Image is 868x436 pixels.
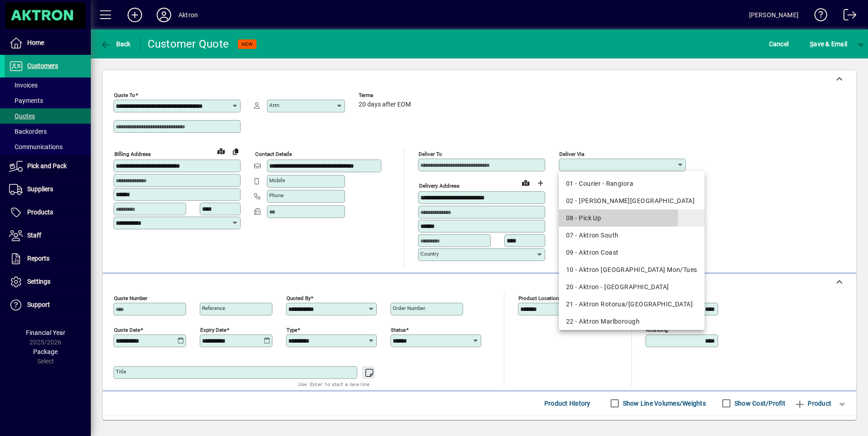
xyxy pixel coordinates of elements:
a: Products [5,201,91,224]
a: Communications [5,139,91,155]
span: Staff [27,232,41,239]
mat-hint: Use 'Enter' to start a new line [298,379,370,389]
span: Support [27,301,50,308]
span: Products [27,208,53,216]
a: Support [5,294,91,316]
mat-label: Status [391,326,406,333]
mat-option: 20 - Aktron - Auckland [559,278,705,296]
button: Product [790,395,836,412]
span: Product History [544,396,591,411]
div: Aktron [178,8,198,22]
mat-label: Attn [269,102,279,108]
a: Logout [837,2,857,31]
button: Copy to Delivery address [228,144,243,159]
div: 09 - Aktron Coast [566,248,697,257]
span: ave & Email [810,37,847,51]
button: Back [98,36,133,52]
span: Financial Year [26,329,65,336]
span: Reports [27,255,49,262]
button: Product History [541,395,594,412]
button: Add [120,7,149,23]
span: Cancel [769,37,789,51]
mat-option: 07 - Aktron South [559,227,705,244]
mat-label: Quote To [114,92,135,98]
span: Communications [9,143,63,150]
div: 20 - Aktron - [GEOGRAPHIC_DATA] [566,282,697,292]
span: Package [33,348,58,355]
span: NEW [242,41,253,47]
mat-label: Quote number [114,295,148,301]
div: 21 - Aktron Rotorua/[GEOGRAPHIC_DATA] [566,300,697,309]
span: Suppliers [27,185,53,193]
a: Invoices [5,78,91,93]
mat-option: 08 - Pick Up [559,209,705,227]
a: Pick and Pack [5,155,91,178]
span: Invoices [9,82,38,89]
label: Show Cost/Profit [733,399,785,408]
span: Settings [27,278,50,285]
mat-label: Order number [393,305,425,311]
mat-label: Phone [269,192,284,199]
span: Product [794,396,831,411]
mat-label: Type [286,326,297,333]
mat-option: 09 - Aktron Coast [559,244,705,261]
a: Payments [5,93,91,108]
a: View on map [518,175,533,190]
mat-label: Deliver To [419,151,442,157]
span: S [810,40,814,48]
mat-option: 02 - Courier - Hamilton [559,192,705,209]
button: Profile [149,7,178,23]
button: Choose address [533,176,547,190]
div: 07 - Aktron South [566,231,697,240]
span: Backorders [9,128,47,135]
mat-label: Deliver via [559,151,584,157]
span: 20 days after EOM [359,101,411,108]
mat-label: Product location [518,295,559,301]
span: Customers [27,62,58,69]
a: Knowledge Base [808,2,828,31]
button: Save & Email [805,36,852,52]
div: 22 - Aktron Marlborough [566,317,697,326]
span: Quotes [9,112,35,120]
a: Reports [5,247,91,270]
span: Payments [9,97,43,104]
a: Home [5,32,91,54]
a: Staff [5,224,91,247]
button: Cancel [767,36,791,52]
a: Settings [5,271,91,293]
mat-label: Title [116,368,126,375]
mat-label: Country [420,251,439,257]
label: Show Line Volumes/Weights [621,399,706,408]
span: Home [27,39,44,46]
span: Back [100,40,131,48]
div: 08 - Pick Up [566,213,697,223]
mat-option: 21 - Aktron Rotorua/Tauranga [559,296,705,313]
span: Pick and Pack [27,162,67,170]
mat-label: Quote date [114,326,140,333]
mat-label: Reference [202,305,225,311]
mat-label: Mobile [269,177,285,184]
div: 02 - [PERSON_NAME][GEOGRAPHIC_DATA] [566,196,697,206]
mat-option: 10 - Aktron North Island Mon/Tues [559,261,705,278]
a: Backorders [5,124,91,139]
div: 10 - Aktron [GEOGRAPHIC_DATA] Mon/Tues [566,265,697,275]
a: Suppliers [5,178,91,201]
div: Customer Quote [148,37,229,51]
a: Quotes [5,108,91,124]
mat-option: 01 - Courier - Rangiora [559,175,705,192]
app-page-header-button: Back [91,36,141,52]
mat-label: Quoted by [286,295,311,301]
div: 01 - Courier - Rangiora [566,179,697,189]
div: [PERSON_NAME] [749,8,799,22]
mat-label: Expiry date [200,326,227,333]
mat-option: 22 - Aktron Marlborough [559,313,705,330]
a: View on map [214,144,228,158]
span: Terms [359,92,413,98]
